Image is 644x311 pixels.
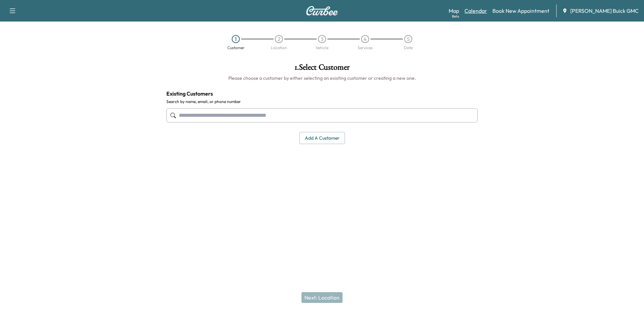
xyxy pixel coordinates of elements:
div: 4 [361,35,369,43]
img: Curbee Logo [306,6,338,15]
div: 2 [275,35,283,43]
button: Add a customer [299,132,345,144]
h4: Existing Customers [166,90,478,98]
div: Beta [452,14,459,19]
div: Location [271,46,287,50]
div: Customer [227,46,245,50]
div: 5 [404,35,412,43]
div: 3 [318,35,326,43]
div: 1 [232,35,240,43]
div: Date [404,46,413,50]
span: [PERSON_NAME] Buick GMC [570,7,639,15]
div: Vehicle [316,46,328,50]
a: Calendar [464,7,487,15]
h6: Please choose a customer by either selecting an existing customer or creating a new one. [166,75,478,81]
a: MapBeta [449,7,459,15]
a: Book New Appointment [492,7,549,15]
label: Search by name, email, or phone number [166,99,478,104]
h1: 1 . Select Customer [166,63,478,75]
div: Services [358,46,373,50]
